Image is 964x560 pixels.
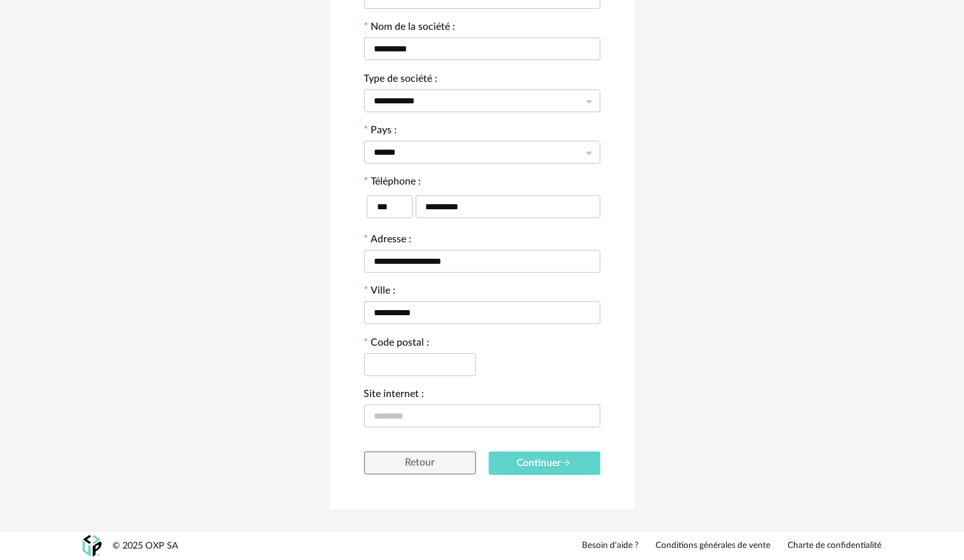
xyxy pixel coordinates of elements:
label: Nom de la société : [364,22,456,35]
label: Pays : [364,126,397,138]
span: Retour [405,457,435,467]
button: Continuer [489,452,600,475]
img: OXP [83,535,102,557]
div: © 2025 OXP SA [113,540,179,552]
label: Ville : [364,286,396,299]
label: Téléphone : [364,177,421,190]
label: Site internet : [364,389,425,402]
a: Conditions générales de vente [656,540,771,552]
label: Code postal : [364,338,430,351]
a: Charte de confidentialité [788,540,882,552]
label: Type de société : [364,74,438,87]
label: Adresse : [364,235,412,247]
a: Besoin d'aide ? [583,540,639,552]
button: Retour [364,452,476,474]
span: Continuer [517,458,572,468]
